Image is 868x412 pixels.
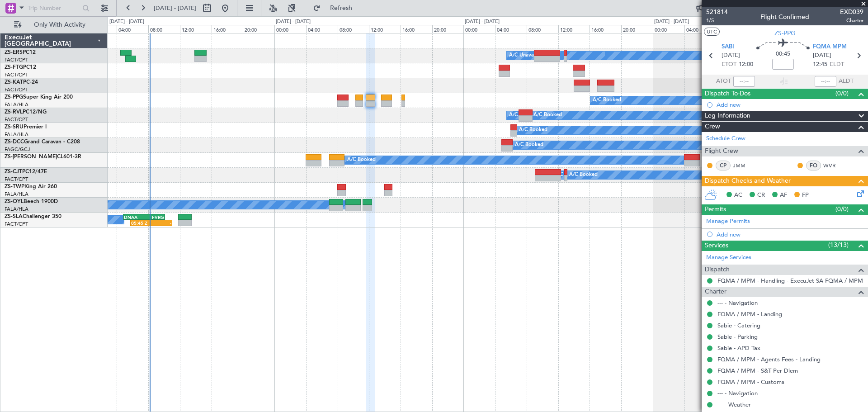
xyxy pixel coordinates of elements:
[5,214,23,219] span: ZS-SLA
[5,221,28,227] a: FACT/CPT
[722,43,734,52] span: SABI
[706,7,728,17] span: 521814
[519,123,547,137] div: A/C Booked
[757,191,765,200] span: CR
[716,161,731,170] div: CP
[840,17,863,24] span: Charter
[684,25,716,33] div: 04:00
[5,95,23,100] span: ZS-PPG
[5,86,28,93] a: FACT/CPT
[533,109,562,122] div: A/C Booked
[5,154,81,160] a: ZS-[PERSON_NAME]CL601-3R
[722,60,736,69] span: ETOT
[5,109,23,115] span: ZS-RVL
[306,25,338,33] div: 04:00
[706,134,745,143] a: Schedule Crew
[117,25,148,33] div: 04:00
[124,214,144,220] div: DNAA
[5,101,28,108] a: FALA/HLA
[5,139,24,145] span: ZS-DCC
[621,25,653,33] div: 20:00
[717,277,863,284] a: FQMA / MPM - Handling - ExecuJet SA FQMA / MPM
[5,50,23,55] span: ZS-ERS
[276,18,311,26] div: [DATE] - [DATE]
[5,57,28,63] a: FACT/CPT
[154,4,196,12] span: [DATE] - [DATE]
[733,161,753,170] a: JMM
[717,401,751,408] a: --- - Weather
[5,124,47,130] a: ZS-SRUPremier I
[322,5,360,11] span: Refresh
[774,28,796,38] span: ZS-PPG
[28,1,80,15] input: Trip Number
[5,65,36,70] a: ZS-FTGPC12
[5,154,57,160] span: ZS-[PERSON_NAME]
[780,191,787,200] span: AF
[653,25,684,33] div: 00:00
[463,25,495,33] div: 00:00
[465,18,500,26] div: [DATE] - [DATE]
[717,322,760,329] a: Sabie - Catering
[432,25,464,33] div: 20:00
[5,131,28,138] a: FALA/HLA
[717,344,760,352] a: Sabie - APD Tax
[10,18,98,32] button: Only With Activity
[733,76,755,87] input: --:--
[705,111,750,121] span: Leg Information
[593,94,621,107] div: A/C Booked
[5,139,80,145] a: ZS-DCCGrand Caravan - C208
[802,191,809,200] span: FP
[705,122,720,132] span: Crew
[5,199,24,204] span: ZS-OYL
[717,310,782,318] a: FQMA / MPM - Landing
[739,60,753,69] span: 12:00
[776,50,790,59] span: 00:45
[806,161,821,170] div: FO
[5,191,28,198] a: FALA/HLA
[717,101,863,109] div: Add new
[823,161,844,170] a: WVR
[705,146,738,156] span: Flight Crew
[569,168,598,182] div: A/C Booked
[705,241,728,251] span: Services
[144,214,165,220] div: FVRG
[5,71,28,78] a: FACT/CPT
[734,191,742,200] span: AC
[401,25,432,33] div: 16:00
[706,17,728,24] span: 1/5
[274,25,306,33] div: 00:00
[760,12,809,22] div: Flight Confirmed
[5,184,24,189] span: ZS-TWP
[5,169,22,175] span: ZS-CJT
[716,77,731,86] span: ATOT
[5,116,28,123] a: FACT/CPT
[495,25,527,33] div: 04:00
[706,253,751,262] a: Manage Services
[558,25,590,33] div: 12:00
[5,184,57,189] a: ZS-TWPKing Air 260
[148,25,180,33] div: 08:00
[5,124,24,130] span: ZS-SRU
[5,176,28,183] a: FACT/CPT
[180,25,212,33] div: 12:00
[5,214,61,219] a: ZS-SLAChallenger 350
[717,355,821,363] a: FQMA / MPM - Agents Fees - Landing
[654,18,689,26] div: [DATE] - [DATE]
[527,25,558,33] div: 08:00
[5,206,28,213] a: FALA/HLA
[835,204,849,214] span: (0/0)
[24,22,95,28] span: Only With Activity
[5,65,23,70] span: ZS-FTG
[840,7,863,17] span: EXD039
[717,299,758,307] a: --- - Navigation
[830,60,844,69] span: ELDT
[347,153,376,167] div: A/C Booked
[705,89,750,99] span: Dispatch To-Dos
[839,77,854,86] span: ALDT
[338,25,369,33] div: 08:00
[813,43,847,52] span: FQMA MPM
[590,25,621,33] div: 16:00
[5,80,23,85] span: ZS-KAT
[5,50,36,55] a: ZS-ERSPC12
[717,231,863,238] div: Add new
